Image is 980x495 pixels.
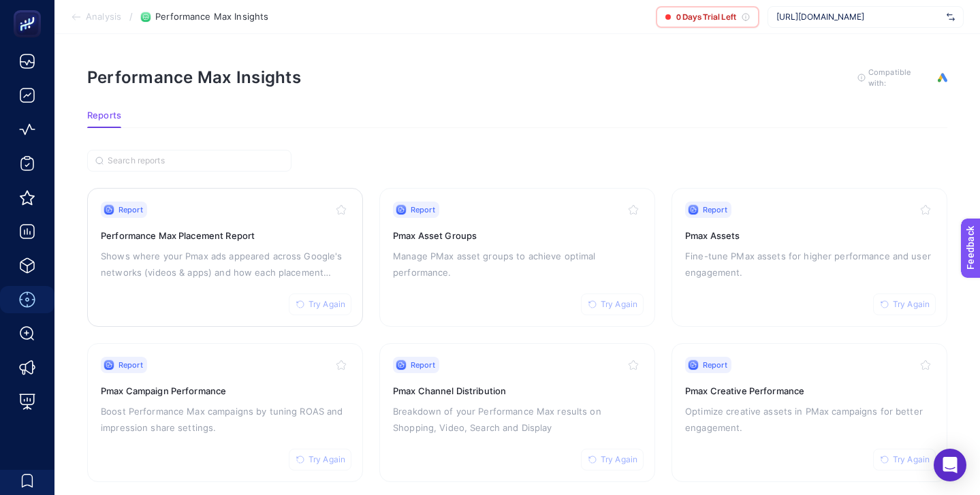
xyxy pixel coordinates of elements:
[685,248,934,281] p: Fine-tune PMax assets for higher performance and user engagement.
[101,403,349,436] p: Boost Performance Max campaigns by tuning ROAS and impression share settings.
[893,454,930,465] span: Try Again
[873,449,936,470] button: Try Again
[947,10,955,24] img: svg%3e
[601,454,637,465] span: Try Again
[101,384,349,398] h3: Pmax Campaign Performance
[676,12,736,22] span: 0 Days Trial Left
[685,403,934,436] p: Optimize creative assets in PMax campaigns for better engagement.
[87,188,363,327] a: ReportTry AgainPerformance Max Placement ReportShows where your Pmax ads appeared across Google's...
[411,360,435,370] span: Report
[393,403,642,436] p: Breakdown of your Performance Max results on Shopping, Video, Search and Display
[411,204,435,215] span: Report
[601,299,637,310] span: Try Again
[87,110,121,121] span: Reports
[868,67,930,89] span: Compatible with:
[776,12,941,22] span: [URL][DOMAIN_NAME]
[87,67,301,87] h1: Performance Max Insights
[671,343,947,482] a: ReportTry AgainPmax Creative PerformanceOptimize creative assets in PMax campaigns for better eng...
[379,188,655,327] a: ReportTry AgainPmax Asset GroupsManage PMax asset groups to achieve optimal performance.
[87,110,121,128] button: Reports
[703,360,727,370] span: Report
[893,299,930,310] span: Try Again
[393,384,642,398] h3: Pmax Channel Distribution
[703,204,727,215] span: Report
[289,449,351,470] button: Try Again
[581,449,644,470] button: Try Again
[118,204,143,215] span: Report
[581,293,644,315] button: Try Again
[8,4,52,15] span: Feedback
[101,229,349,242] h3: Performance Max Placement Report
[108,156,283,166] input: Search
[86,12,121,22] span: Analysis
[671,188,947,327] a: ReportTry AgainPmax AssetsFine-tune PMax assets for higher performance and user engagement.
[289,293,351,315] button: Try Again
[685,229,934,242] h3: Pmax Assets
[873,293,936,315] button: Try Again
[379,343,655,482] a: ReportTry AgainPmax Channel DistributionBreakdown of your Performance Max results on Shopping, Vi...
[393,248,642,281] p: Manage PMax asset groups to achieve optimal performance.
[309,299,345,310] span: Try Again
[309,454,345,465] span: Try Again
[129,11,133,22] span: /
[155,12,268,22] span: Performance Max Insights
[934,449,966,481] div: Open Intercom Messenger
[685,384,934,398] h3: Pmax Creative Performance
[87,343,363,482] a: ReportTry AgainPmax Campaign PerformanceBoost Performance Max campaigns by tuning ROAS and impres...
[118,360,143,370] span: Report
[393,229,642,242] h3: Pmax Asset Groups
[101,248,349,281] p: Shows where your Pmax ads appeared across Google's networks (videos & apps) and how each placemen...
